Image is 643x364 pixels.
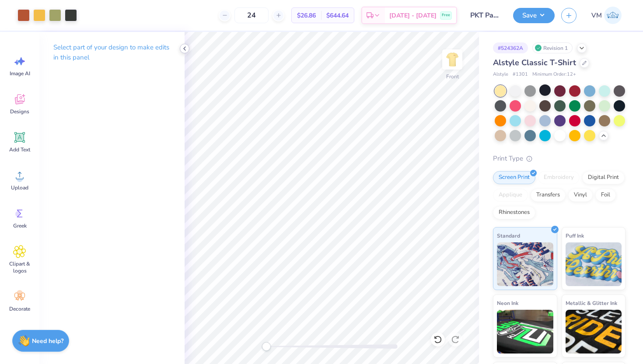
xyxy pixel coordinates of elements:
a: VM [587,7,626,24]
span: $644.64 [326,11,349,20]
input: – – [234,7,269,23]
div: Revision 1 [532,42,573,53]
span: Neon Ink [497,298,518,308]
div: Print Type [493,154,626,164]
strong: Need help? [32,337,63,345]
button: Save [513,8,555,23]
div: Applique [493,189,528,202]
span: Alstyle Classic T-Shirt [493,57,576,68]
span: Puff Ink [566,231,584,240]
span: Add Text [9,146,30,153]
div: Digital Print [582,171,625,184]
span: Image AI [10,70,30,77]
div: Embroidery [538,171,580,184]
span: $26.86 [297,11,316,20]
div: # 524362A [493,42,528,53]
span: Minimum Order: 12 + [532,71,576,78]
div: Screen Print [493,171,535,184]
img: Metallic & Glitter Ink [566,310,622,353]
span: Decorate [9,305,30,312]
div: Vinyl [568,189,593,202]
span: [DATE] - [DATE] [389,11,437,20]
div: Transfers [531,189,566,202]
img: Neon Ink [497,310,553,353]
span: Metallic & Glitter Ink [566,298,617,308]
div: Accessibility label [262,342,271,351]
span: Standard [497,231,520,240]
div: Foil [595,189,616,202]
img: Puff Ink [566,242,622,286]
div: Rhinestones [493,206,535,219]
input: Untitled Design [464,7,507,24]
span: Alstyle [493,71,508,78]
span: Clipart & logos [5,260,34,274]
span: Upload [11,184,28,191]
div: Front [446,73,459,80]
span: Greek [13,222,27,229]
img: Front [444,51,461,68]
img: Victoria Major [604,7,622,24]
span: Free [442,12,450,18]
p: Select part of your design to make edits in this panel [53,42,171,63]
span: Designs [10,108,29,115]
span: VM [591,10,602,21]
img: Standard [497,242,553,286]
span: # 1301 [513,71,528,78]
